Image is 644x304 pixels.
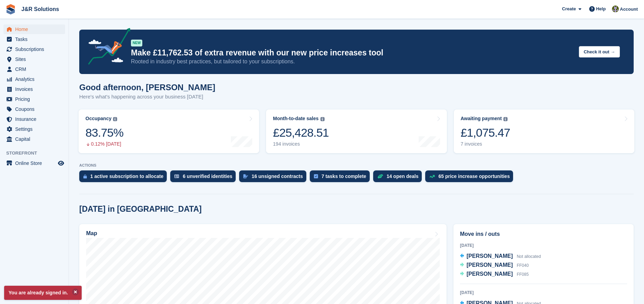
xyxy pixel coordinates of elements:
[3,24,65,34] a: menu
[460,242,627,249] div: [DATE]
[3,34,65,44] a: menu
[239,170,310,186] a: 16 unsigned contracts
[131,58,573,65] p: Rooted in industry best practices, but tailored to your subscriptions.
[321,174,366,179] div: 7 tasks to complete
[15,74,57,84] span: Analytics
[320,117,325,121] img: icon-info-grey-7440780725fd019a000dd9b08b2336e03edf1995a4989e88bcd33f0948082b44.svg
[79,83,215,92] h1: Good afternoon, [PERSON_NAME]
[85,141,123,147] div: 0.12% [DATE]
[57,159,65,167] a: Preview store
[243,174,248,178] img: contract_signature_icon-13c848040528278c33f63329250d36e43548de30e8caae1d1a13099fd9432cc5.svg
[79,93,215,101] p: Here's what's happening across your business [DATE]
[131,48,573,58] p: Make £11,762.53 of extra revenue with our new price increases tool
[79,109,259,153] a: Occupancy 83.75% 0.12% [DATE]
[3,104,65,114] a: menu
[461,126,510,140] div: £1,075.47
[82,28,131,67] img: price-adjustments-announcement-icon-8257ccfd72463d97f412b2fc003d46551f7dbcb40ab6d574587a9cd5c0d94...
[170,170,239,186] a: 6 unverified identities
[90,174,163,179] div: 1 active subscription to allocate
[3,64,65,74] a: menu
[460,230,627,238] h2: Move ins / outs
[373,170,426,186] a: 14 open deals
[460,252,541,261] a: [PERSON_NAME] Not allocated
[3,158,65,168] a: menu
[83,174,87,179] img: active_subscription_to_allocate_icon-d502201f5373d7db506a760aba3b589e785aa758c864c3986d89f69b8ff3...
[467,253,513,259] span: [PERSON_NAME]
[517,272,529,277] span: FF085
[460,290,627,296] div: [DATE]
[183,174,232,179] div: 6 unverified identities
[131,40,142,46] div: NEW
[467,262,513,268] span: [PERSON_NAME]
[387,174,419,179] div: 14 open deals
[596,6,606,12] span: Help
[314,174,318,178] img: task-75834270c22a3079a89374b754ae025e5fb1db73e45f91037f5363f120a921f8.svg
[86,230,97,237] h2: Map
[377,174,383,179] img: deal-1b604bf984904fb50ccaf53a9ad4b4a5d6e5aea283cecdc64d6e3604feb123c2.svg
[461,116,502,122] div: Awaiting payment
[15,114,57,124] span: Insurance
[612,6,619,12] img: Chris Dell
[15,24,57,34] span: Home
[3,84,65,94] a: menu
[467,271,513,277] span: [PERSON_NAME]
[562,6,576,12] span: Create
[15,158,57,168] span: Online Store
[15,104,57,114] span: Coupons
[3,44,65,54] a: menu
[15,34,57,44] span: Tasks
[113,117,117,121] img: icon-info-grey-7440780725fd019a000dd9b08b2336e03edf1995a4989e88bcd33f0948082b44.svg
[79,163,634,168] p: ACTIONS
[310,170,373,186] a: 7 tasks to complete
[273,141,329,147] div: 194 invoices
[517,263,529,268] span: FF040
[85,126,123,140] div: 83.75%
[252,174,303,179] div: 16 unsigned contracts
[3,94,65,104] a: menu
[517,254,541,259] span: Not allocated
[79,170,170,186] a: 1 active subscription to allocate
[15,84,57,94] span: Invoices
[15,124,57,134] span: Settings
[266,109,447,153] a: Month-to-date sales £25,428.51 194 invoices
[273,126,329,140] div: £25,428.51
[3,124,65,134] a: menu
[425,170,517,186] a: 65 price increase opportunities
[6,4,16,14] img: stora-icon-8386f47178a22dfd0bd8f6a31ec36ba5ce8667c1dd55bd0f319d3a0aa187defe.svg
[438,174,510,179] div: 65 price increase opportunities
[460,270,529,279] a: [PERSON_NAME] FF085
[3,114,65,124] a: menu
[3,54,65,64] a: menu
[460,261,529,270] a: [PERSON_NAME] FF040
[3,74,65,84] a: menu
[503,117,508,121] img: icon-info-grey-7440780725fd019a000dd9b08b2336e03edf1995a4989e88bcd33f0948082b44.svg
[579,46,620,57] button: Check it out →
[6,150,69,157] span: Storefront
[15,44,57,54] span: Subscriptions
[174,174,179,178] img: verify_identity-adf6edd0f0f0b5bbfe63781bf79b02c33cf7c696d77639b501bdc392416b5a36.svg
[15,94,57,104] span: Pricing
[620,6,638,13] span: Account
[454,109,634,153] a: Awaiting payment £1,075.47 7 invoices
[79,205,202,214] h2: [DATE] in [GEOGRAPHIC_DATA]
[429,175,435,178] img: price_increase_opportunities-93ffe204e8149a01c8c9dc8f82e8f89637d9d84a8eef4429ea346261dce0b2c0.svg
[461,141,510,147] div: 7 invoices
[273,116,318,122] div: Month-to-date sales
[15,64,57,74] span: CRM
[3,134,65,144] a: menu
[15,134,57,144] span: Capital
[85,116,111,122] div: Occupancy
[15,54,57,64] span: Sites
[4,286,82,300] p: You are already signed in.
[19,3,62,15] a: J&R Solutions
